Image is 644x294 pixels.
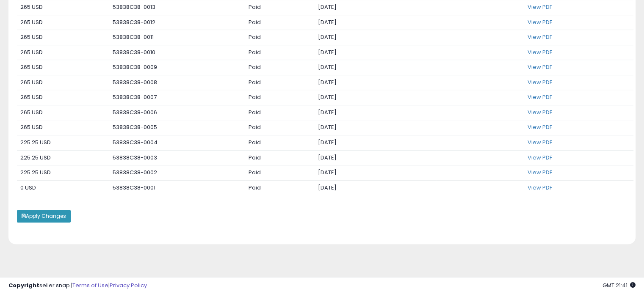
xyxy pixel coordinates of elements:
[315,60,437,75] td: [DATE]
[315,45,437,60] td: [DATE]
[245,150,315,165] td: Paid
[245,180,315,195] td: Paid
[315,105,437,120] td: [DATE]
[315,30,437,45] td: [DATE]
[528,3,552,11] a: View PDF
[528,18,552,26] a: View PDF
[528,93,552,101] a: View PDF
[17,180,110,195] td: 0 USD
[245,105,315,120] td: Paid
[245,165,315,181] td: Paid
[245,90,315,105] td: Paid
[109,135,245,151] td: 53838C38-0004
[528,184,552,192] a: View PDF
[528,154,552,162] a: View PDF
[109,90,245,105] td: 53838C38-0007
[72,281,108,289] a: Terms of Use
[315,90,437,105] td: [DATE]
[17,120,110,135] td: 265 USD
[245,45,315,60] td: Paid
[8,282,147,290] div: seller snap | |
[17,60,110,75] td: 265 USD
[528,48,552,56] a: View PDF
[528,168,552,176] a: View PDF
[245,60,315,75] td: Paid
[315,120,437,135] td: [DATE]
[528,33,552,41] a: View PDF
[315,180,437,195] td: [DATE]
[245,120,315,135] td: Paid
[17,15,110,30] td: 265 USD
[245,30,315,45] td: Paid
[109,60,245,75] td: 53838C38-0009
[109,180,245,195] td: 53838C38-0001
[109,15,245,30] td: 53838C38-0012
[528,78,552,86] a: View PDF
[603,281,636,289] span: 2025-10-6 21:41 GMT
[528,138,552,146] a: View PDF
[315,15,437,30] td: [DATE]
[315,135,437,151] td: [DATE]
[109,75,245,90] td: 53838C38-0008
[8,281,39,289] strong: Copyright
[17,210,71,223] button: Apply Changes
[109,105,245,120] td: 53838C38-0006
[528,108,552,116] a: View PDF
[109,165,245,181] td: 53838C38-0002
[17,75,110,90] td: 265 USD
[17,105,110,120] td: 265 USD
[245,75,315,90] td: Paid
[17,30,110,45] td: 265 USD
[528,63,552,71] a: View PDF
[17,135,110,151] td: 225.25 USD
[109,150,245,165] td: 53838C38-0003
[109,45,245,60] td: 53838C38-0010
[245,15,315,30] td: Paid
[315,150,437,165] td: [DATE]
[17,45,110,60] td: 265 USD
[109,30,245,45] td: 53838C38-0011
[109,120,245,135] td: 53838C38-0005
[528,123,552,131] a: View PDF
[17,150,110,165] td: 225.25 USD
[110,281,147,289] a: Privacy Policy
[17,90,110,105] td: 265 USD
[17,165,110,181] td: 225.25 USD
[315,165,437,181] td: [DATE]
[315,75,437,90] td: [DATE]
[245,135,315,151] td: Paid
